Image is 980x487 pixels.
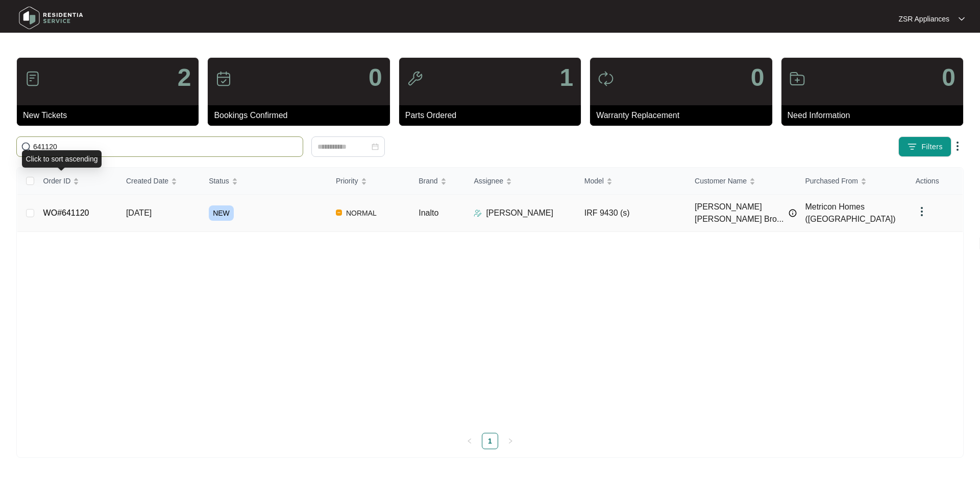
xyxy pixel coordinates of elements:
img: icon [24,71,41,87]
p: [PERSON_NAME] [486,207,553,219]
span: Purchased From [805,175,857,187]
p: ZSR Appliances [898,14,949,24]
th: Actions [908,168,963,195]
span: Filters [921,142,943,152]
li: Previous Page [461,433,478,449]
td: IRF 9430 (s) [576,195,687,232]
p: 0 [369,65,382,90]
span: Brand [419,175,437,187]
p: Bookings Confirmed [214,109,389,122]
p: 1 [559,65,573,90]
button: right [502,433,519,449]
span: Order ID [43,175,71,187]
th: Status [201,168,328,195]
th: Created Date [118,168,201,195]
span: Customer Name [695,175,747,187]
img: filter icon [907,142,917,152]
img: icon [407,71,423,87]
span: [PERSON_NAME] [PERSON_NAME] Bro... [695,201,783,225]
span: Created Date [126,175,168,187]
p: Warranty Replacement [596,109,772,122]
p: Need Information [788,109,963,122]
span: NORMAL [342,207,381,219]
th: Brand [410,168,465,195]
p: New Tickets [23,109,199,122]
a: WO#641120 [43,208,89,217]
img: icon [789,71,805,87]
span: NEW [209,205,234,221]
th: Order ID [35,168,118,195]
img: dropdown arrow [916,205,928,218]
span: right [507,438,513,444]
img: Assigner Icon [474,209,482,217]
span: Assignee [474,175,503,187]
div: Click to sort ascending [22,150,102,168]
span: Model [584,175,604,187]
p: 0 [751,65,765,90]
span: left [467,438,473,444]
input: Search by Order Id, Assignee Name, Customer Name, Brand and Model [33,141,299,152]
li: Next Page [502,433,519,449]
img: dropdown arrow [959,16,965,21]
span: Inalto [419,208,438,217]
img: icon [598,71,614,87]
p: 0 [942,65,955,90]
img: Vercel Logo [336,210,342,216]
span: Metricon Homes ([GEOGRAPHIC_DATA]) [805,202,895,223]
span: Status [209,175,229,187]
p: Parts Ordered [405,109,581,122]
th: Customer Name [687,168,797,195]
img: dropdown arrow [951,140,964,152]
a: 1 [482,433,498,449]
img: icon [215,71,232,87]
button: left [461,433,478,449]
th: Model [576,168,687,195]
th: Purchased From [797,168,907,195]
span: Priority [336,175,358,187]
th: Priority [328,168,410,195]
span: [DATE] [126,208,152,217]
button: filter iconFilters [898,136,951,157]
th: Assignee [465,168,576,195]
p: 2 [178,65,191,90]
img: Info icon [789,209,797,217]
li: 1 [482,433,498,449]
img: search-icon [21,142,31,152]
img: residentia service logo [15,3,87,33]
